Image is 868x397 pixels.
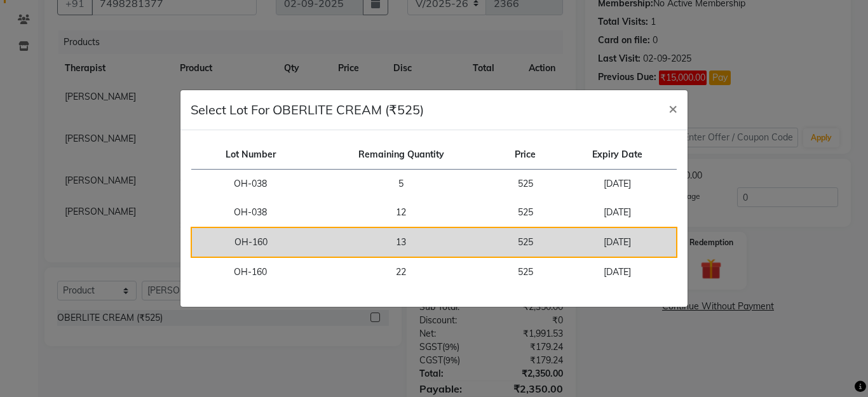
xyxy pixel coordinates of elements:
[492,198,558,227] td: 525
[191,140,309,170] th: Lot Number
[492,170,558,199] td: 525
[559,198,677,227] td: [DATE]
[191,170,309,199] td: OH-038
[492,227,558,257] td: 525
[191,100,424,119] h5: Select Lot For OBERLITE CREAM (₹525)
[559,140,677,170] th: Expiry Date
[191,198,309,227] td: OH-038
[559,170,677,199] td: [DATE]
[309,170,492,199] td: 5
[492,140,558,170] th: Price
[191,227,309,257] td: OH-160
[191,257,309,286] td: OH-160
[309,140,492,170] th: Remaining Quantity
[309,257,492,286] td: 22
[668,98,677,118] span: ×
[309,227,492,257] td: 13
[559,227,677,257] td: [DATE]
[309,198,492,227] td: 12
[559,257,677,286] td: [DATE]
[658,90,688,126] button: Close
[492,257,558,286] td: 525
